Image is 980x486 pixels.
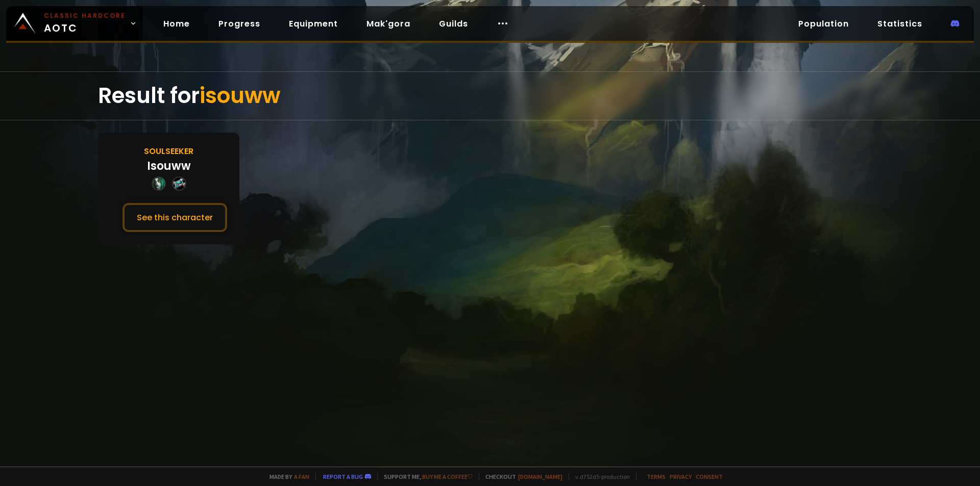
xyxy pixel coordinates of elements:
[377,473,473,480] span: Support me,
[6,6,143,41] a: Classic HardcoreAOTC
[281,13,346,34] a: Equipment
[647,473,666,480] a: Terms
[479,473,562,480] span: Checkout
[44,11,126,20] small: Classic Hardcore
[670,473,692,480] a: Privacy
[869,13,930,34] a: Statistics
[44,11,126,36] span: AOTC
[422,473,473,480] a: Buy me a coffee
[518,473,562,480] a: [DOMAIN_NAME]
[144,145,193,158] div: Soulseeker
[358,13,419,34] a: Mak'gora
[155,13,198,34] a: Home
[200,81,280,111] span: isouww
[263,473,309,480] span: Made by
[294,473,309,480] a: a fan
[696,473,723,480] a: Consent
[98,72,882,120] div: Result for
[323,473,363,480] a: Report a bug
[431,13,476,34] a: Guilds
[210,13,268,34] a: Progress
[122,203,227,232] button: See this character
[569,473,630,480] span: v. d752d5 - production
[790,13,857,34] a: Population
[147,158,191,174] div: Isouww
